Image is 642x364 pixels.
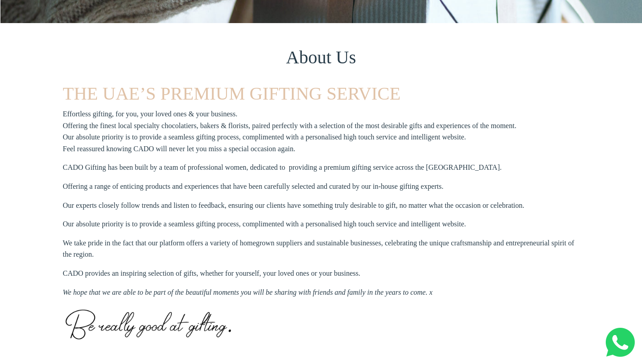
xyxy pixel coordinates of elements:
[63,218,466,230] p: Our absolute priority is to provide a seamless gifting process, complimented with a personalised ...
[63,200,525,211] p: Our experts closely follow trends and listen to feedback, ensuring our clients have something tru...
[63,268,361,279] p: CADO provides an inspiring selection of gifts, whether for yourself, your loved ones or your busi...
[63,181,444,192] p: Offering a range of enticing products and experiences that have been carefully selected and curat...
[63,162,502,173] p: CADO Gifting has been built by a team of professional women, dedicated to providing a premium gif...
[606,328,635,357] img: Whatsapp
[63,108,516,154] p: Effortless gifting, for you, your loved ones & your business. Offering the finest local specialty...
[63,237,579,260] p: We take pride in the fact that our platform offers a variety of homegrown suppliers and sustainab...
[63,46,579,69] h1: About Us
[63,83,401,104] span: THE UAE’S PREMIUM GIFTING SERVICE
[63,287,433,298] em: We hope that we are able to be part of the beautiful moments you will be sharing with friends and...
